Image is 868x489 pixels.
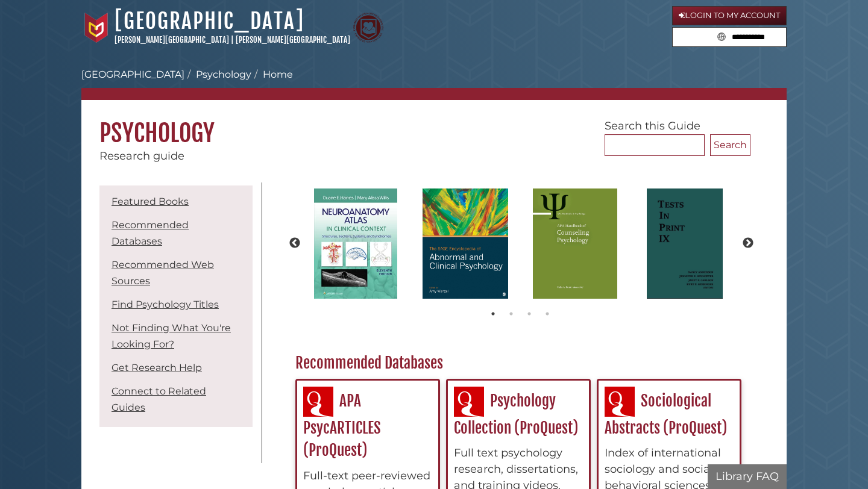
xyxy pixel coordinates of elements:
a: Recommended Web Sources [112,259,214,287]
a: [GEOGRAPHIC_DATA] [81,69,184,80]
h2: Recommended Databases [289,354,750,373]
h1: Psychology [81,100,787,148]
a: Recommended Databases [112,219,189,247]
a: Featured Books [112,196,189,207]
button: Library FAQ [708,464,787,489]
form: Search library guides, policies, and FAQs. [672,27,787,48]
img: Neuroanatomy atlas in clinical context [308,182,404,305]
button: Previous [289,237,301,249]
a: Connect to Related Guides [112,385,206,413]
img: Calvin University [81,13,112,43]
a: Find Psychology Titles [112,299,219,310]
img: Calvin Theological Seminary [353,13,383,43]
a: [GEOGRAPHIC_DATA] [115,8,304,34]
span: Research guide [99,149,184,163]
li: Home [251,67,293,82]
button: 1 of 4 [487,308,499,320]
img: APA Handbook of Counseling Psychology [527,182,624,305]
button: 2 of 4 [505,308,517,320]
nav: breadcrumb [81,67,787,100]
a: Login to My Account [672,6,787,25]
button: Next [742,237,754,249]
a: [PERSON_NAME][GEOGRAPHIC_DATA] [115,35,229,45]
a: APA PsycARTICLES (ProQuest) [303,391,381,459]
a: [PERSON_NAME][GEOGRAPHIC_DATA] [236,35,350,45]
div: Guide Pages [99,182,253,433]
a: Get Research Help [112,362,202,373]
span: | [231,35,234,45]
button: Search [714,28,729,44]
a: Psychology [196,69,251,80]
button: Search [710,134,750,156]
button: 3 of 4 [523,308,535,320]
img: Tests in Print IX: an index to tests, test reviews, and the literature on specific tests [641,182,729,305]
button: 4 of 4 [541,308,553,320]
a: Psychology Collection (ProQuest) [454,391,578,437]
img: The SAGE Encyclopedia of Abnormal and Clinical Psychology [417,182,514,305]
a: Not Finding What You're Looking For? [112,322,231,350]
a: Sociological Abstracts (ProQuest) [605,391,727,437]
